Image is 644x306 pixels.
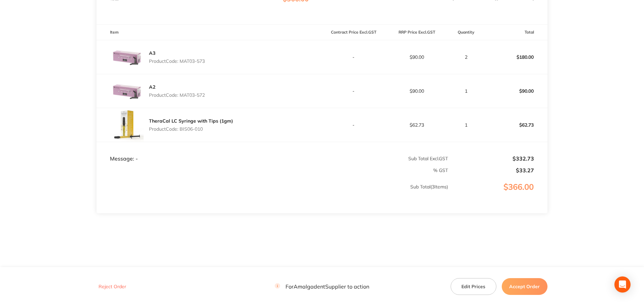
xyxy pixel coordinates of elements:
p: $62.73 [485,117,547,133]
p: Product Code: MAT03-573 [149,58,205,64]
p: % GST [97,168,448,173]
p: $33.27 [449,167,534,173]
p: Product Code: MAT03-572 [149,92,205,98]
p: - [323,122,385,128]
button: Edit Prices [451,278,496,295]
img: ZTNibGJ0aQ [110,74,144,108]
p: - [323,88,385,94]
p: 2 [449,54,484,60]
p: 1 [449,122,484,128]
th: Contract Price Excl. GST [322,25,385,40]
p: Sub Total ( 3 Items) [97,184,448,203]
th: RRP Price Excl. GST [385,25,448,40]
th: Item [97,25,322,40]
p: $180.00 [485,49,547,65]
div: Open Intercom Messenger [614,276,631,293]
p: $62.73 [385,122,448,128]
a: TheraCal LC Syringe with Tips (1gm) [149,118,233,124]
p: Product Code: BIS06-010 [149,126,233,132]
p: Sub Total Excl. GST [323,156,448,161]
p: $90.00 [385,88,448,94]
p: $366.00 [449,182,547,205]
img: eTFrczFjNw [110,40,144,74]
img: ZHA3Znpncg [110,108,144,142]
a: A3 [149,50,155,56]
button: Accept Order [502,278,547,295]
th: Total [484,25,547,40]
p: - [323,54,385,60]
a: A2 [149,84,155,90]
th: Quantity [448,25,484,40]
p: For Amalgadent Supplier to action [275,283,369,290]
td: Message: - [97,142,322,162]
p: 1 [449,88,484,94]
button: Reject Order [97,283,128,290]
p: $90.00 [485,83,547,99]
p: $90.00 [385,54,448,60]
p: $332.73 [449,156,534,162]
